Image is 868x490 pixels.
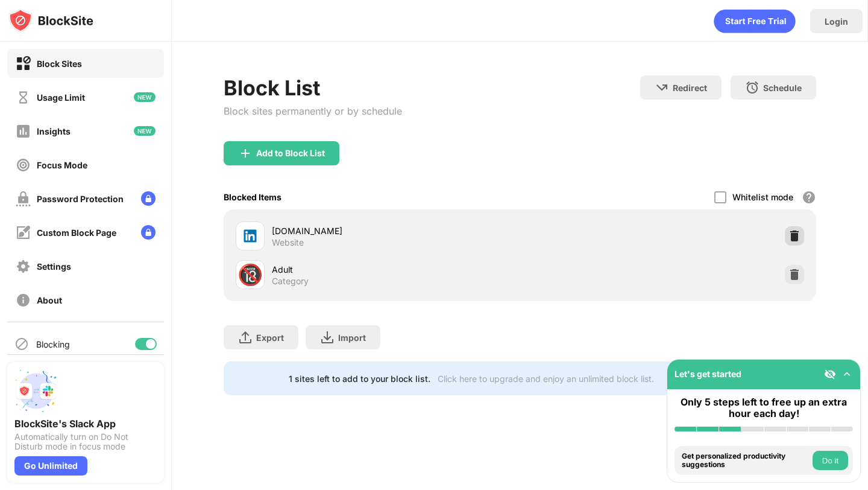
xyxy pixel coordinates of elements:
[224,192,281,202] div: Blocked Items
[16,124,31,139] img: insights-off.svg
[141,191,156,206] img: lock-menu.svg
[14,369,58,413] img: push-slack.svg
[16,90,31,105] img: time-usage-off.svg
[237,262,263,287] div: 🔞
[732,192,793,202] div: Whitelist mode
[675,396,853,419] div: Only 5 steps left to free up an extra hour each day!
[16,293,31,308] img: about-off.svg
[682,452,810,469] div: Get personalized productivity suggestions
[141,225,156,240] img: lock-menu.svg
[14,456,87,476] div: Go Unlimited
[714,9,796,33] div: animation
[825,16,848,27] div: Login
[134,92,156,102] img: new-icon.svg
[16,225,31,240] img: customize-block-page-off.svg
[673,83,707,93] div: Redirect
[338,332,366,343] div: Import
[37,59,82,69] div: Block Sites
[243,229,257,243] img: favicons
[14,337,29,351] img: blocking-icon.svg
[37,126,71,136] div: Insights
[256,148,325,158] div: Add to Block List
[16,157,31,173] img: focus-off.svg
[824,368,836,380] img: eye-not-visible.svg
[37,194,124,204] div: Password Protection
[675,369,741,379] div: Let's get started
[256,332,284,343] div: Export
[37,261,71,272] div: Settings
[813,451,848,470] button: Do it
[36,339,70,349] div: Blocking
[37,160,87,170] div: Focus Mode
[16,56,31,71] img: block-on.svg
[16,259,31,274] img: settings-off.svg
[224,75,402,100] div: Block List
[841,368,853,380] img: omni-setup-toggle.svg
[14,432,157,451] div: Automatically turn on Do Not Disturb mode in focus mode
[272,224,520,237] div: [DOMAIN_NAME]
[289,374,430,384] div: 1 sites left to add to your block list.
[438,374,654,384] div: Click here to upgrade and enjoy an unlimited block list.
[37,295,62,305] div: About
[763,83,802,93] div: Schedule
[272,237,304,248] div: Website
[134,126,156,136] img: new-icon.svg
[224,105,402,117] div: Block sites permanently or by schedule
[37,92,85,103] div: Usage Limit
[37,227,116,238] div: Custom Block Page
[8,8,93,33] img: logo-blocksite.svg
[272,276,309,287] div: Category
[14,418,157,430] div: BlockSite's Slack App
[16,191,31,206] img: password-protection-off.svg
[272,263,520,276] div: Adult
